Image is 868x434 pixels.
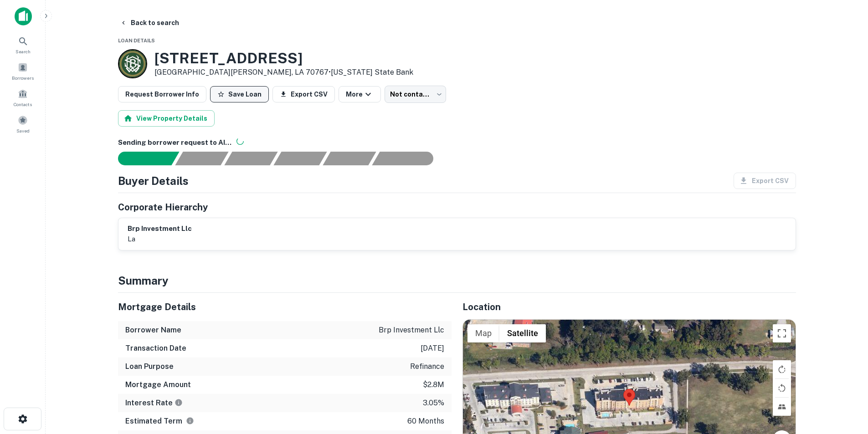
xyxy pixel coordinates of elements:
[423,398,444,408] p: 3.05%
[3,85,43,110] a: Contacts
[125,343,186,354] h6: Transaction Date
[128,234,192,245] p: la
[154,50,413,67] h3: [STREET_ADDRESS]
[118,200,208,214] h5: Corporate Hierarchy
[822,361,868,405] iframe: Chat Widget
[372,152,444,165] div: AI fulfillment process complete.
[15,7,32,26] img: capitalize-icon.png
[118,173,189,189] h4: Buyer Details
[15,48,31,55] span: Search
[125,379,191,390] h6: Mortgage Amount
[118,110,215,127] button: View Property Details
[186,417,194,425] svg: Term is based on a standard schedule for this type of loan.
[125,325,181,336] h6: Borrower Name
[773,379,791,397] button: Rotate map counterclockwise
[339,86,381,102] button: More
[773,360,791,378] button: Rotate map clockwise
[3,59,43,83] a: Borrowers
[14,101,32,108] span: Contacts
[467,324,499,342] button: Show street map
[3,32,43,57] a: Search
[116,15,183,31] button: Back to search
[128,224,192,234] h6: brp investment llc
[224,152,277,165] div: Documents found, AI parsing details...
[118,272,796,289] h4: Summary
[410,361,444,372] p: refinance
[125,416,194,427] h6: Estimated Term
[125,361,174,372] h6: Loan Purpose
[175,152,228,165] div: Your request is received and processing...
[499,324,546,342] button: Show satellite imagery
[421,343,444,354] p: [DATE]
[107,152,175,165] div: Sending borrower request to AI...
[323,152,376,165] div: Principals found, still searching for contact information. This may take time...
[423,379,444,390] p: $2.8m
[407,416,444,427] p: 60 months
[175,398,183,407] svg: The interest rates displayed on the website are for informational purposes only and may be report...
[3,112,43,136] a: Saved
[16,127,30,134] span: Saved
[210,86,269,102] button: Save Loan
[773,398,791,416] button: Tilt map
[12,74,34,82] span: Borrowers
[118,86,206,102] button: Request Borrower Info
[462,300,796,314] h5: Location
[154,67,413,78] p: [GEOGRAPHIC_DATA][PERSON_NAME], LA 70767 •
[118,38,155,43] span: Loan Details
[118,300,452,314] h5: Mortgage Details
[125,398,183,408] h6: Interest Rate
[773,324,791,342] button: Toggle fullscreen view
[118,138,796,148] h6: Sending borrower request to AI...
[379,325,444,336] p: brp investment llc
[273,152,327,165] div: Principals found, AI now looking for contact information...
[331,68,413,77] a: [US_STATE] State Bank
[385,86,446,103] div: Not contacted
[272,86,335,102] button: Export CSV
